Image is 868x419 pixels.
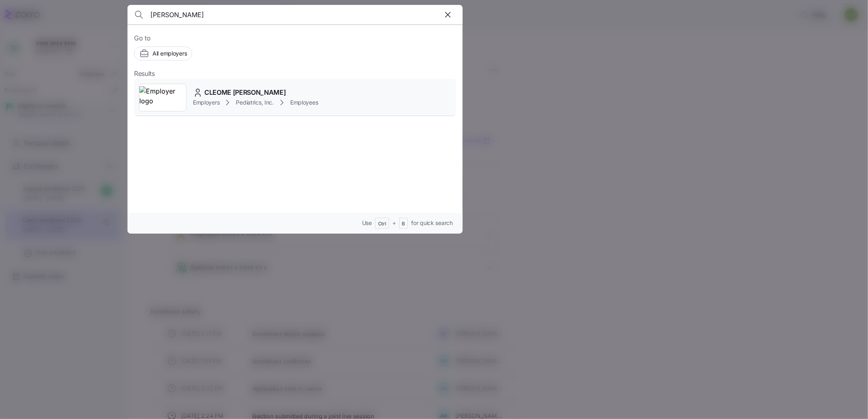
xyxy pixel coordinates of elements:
span: Pediatrics, Inc. [236,98,274,107]
span: Use [362,219,372,227]
img: Employer logo [139,86,186,109]
span: Employees [290,98,318,107]
span: Employers [193,98,219,107]
button: All employers [134,47,192,60]
span: Results [134,69,155,79]
span: Go to [134,33,456,43]
span: + [392,219,396,227]
span: for quick search [411,219,453,227]
span: All employers [152,49,187,58]
span: B [402,221,405,227]
span: Ctrl [378,221,386,227]
span: CLEOME [PERSON_NAME] [204,87,286,98]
